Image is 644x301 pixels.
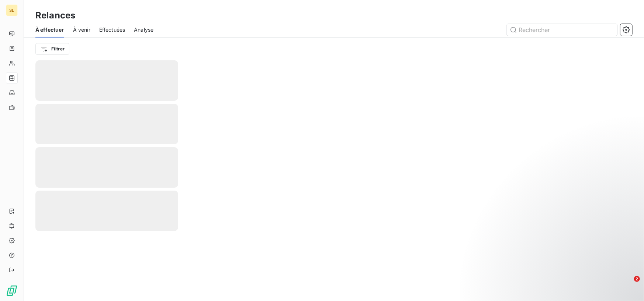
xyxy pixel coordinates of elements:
img: Logo LeanPay [6,285,18,297]
span: Analyse [134,26,153,33]
span: À effectuer [35,26,64,33]
div: SL [6,4,18,16]
span: 2 [634,276,640,282]
h3: Relances [35,9,75,22]
button: Filtrer [35,43,69,55]
iframe: Intercom live chat [619,276,637,294]
span: Effectuées [99,26,125,33]
input: Rechercher [507,24,617,36]
span: À venir [73,26,90,33]
iframe: Intercom notifications message [496,230,644,281]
